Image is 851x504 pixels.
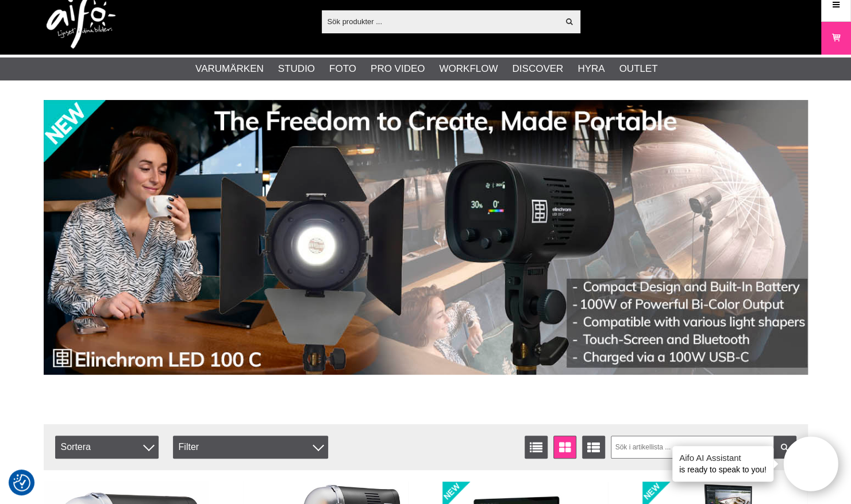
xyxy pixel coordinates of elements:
[278,61,315,76] a: Studio
[619,61,657,76] a: Outlet
[577,61,604,76] a: Hyra
[173,436,328,459] div: Filter
[672,446,773,482] div: is ready to speak to you!
[329,61,356,76] a: Foto
[679,452,767,464] h4: Aifo AI Assistant
[322,13,559,30] input: Sök produkter ...
[195,61,264,76] a: Varumärken
[13,474,30,491] img: Revisit consent button
[525,436,548,459] a: Listvisning
[512,61,563,76] a: Discover
[439,61,498,76] a: Workflow
[55,436,159,459] span: Sortera
[773,436,796,459] a: Filtrera
[582,436,605,459] a: Utökad listvisning
[13,472,30,493] button: Samtyckesinställningar
[553,436,576,459] a: Fönstervisning
[371,61,425,76] a: Pro Video
[44,100,808,375] img: Annons:002 banner-elin-led100c11390x.jpg
[611,436,796,459] input: Sök i artikellista ...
